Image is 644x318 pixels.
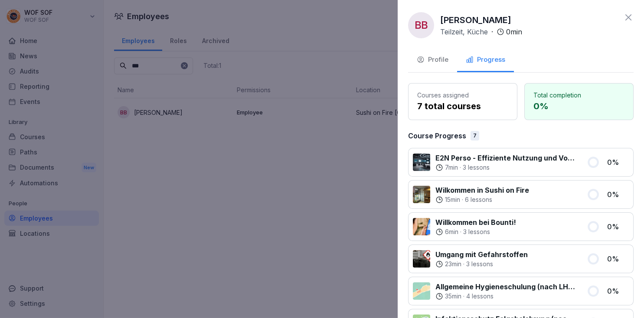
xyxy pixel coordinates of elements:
p: Courses assigned [417,90,508,100]
p: 0 % [607,221,629,232]
p: 0 % [533,100,624,113]
p: Teilzeit, Küche [440,27,488,37]
p: Allgemeine Hygieneschulung (nach LHMV §4) [435,281,576,292]
div: · [435,163,576,172]
div: BB [408,12,434,38]
p: Total completion [533,90,624,100]
p: 7 min [445,163,458,172]
p: 15 min [445,195,460,204]
button: Progress [457,49,514,72]
p: 0 % [607,254,629,264]
p: Wilkommen in Sushi on Fire [435,185,529,195]
p: Course Progress [408,131,466,141]
p: 0 min [506,27,522,37]
p: 0 % [607,189,629,200]
p: 0 % [607,157,629,167]
p: 4 lessons [466,292,494,301]
p: 6 min [445,228,458,236]
p: 0 % [607,286,629,296]
p: 6 lessons [465,195,492,204]
p: 35 min [445,292,461,301]
p: E2N Perso - Effiziente Nutzung und Vorteile [435,153,576,163]
p: 3 lessons [463,163,490,172]
div: · [435,228,516,236]
p: 7 total courses [417,100,508,113]
p: [PERSON_NAME] [440,13,511,27]
div: · [435,195,529,204]
p: 3 lessons [466,260,493,268]
div: Profile [417,55,448,65]
div: · [440,27,522,37]
div: Progress [466,55,505,65]
div: · [435,292,576,301]
div: · [435,260,528,268]
p: Willkommen bei Bounti! [435,217,516,228]
p: 23 min [445,260,461,268]
button: Profile [408,49,457,72]
p: 3 lessons [463,228,490,236]
p: Umgang mit Gefahrstoffen [435,249,528,260]
div: 7 [471,131,479,141]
